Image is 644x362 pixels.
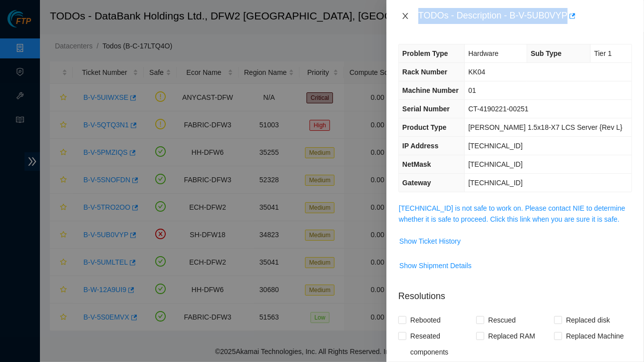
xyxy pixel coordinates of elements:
[402,105,450,113] span: Serial Number
[398,282,632,303] p: Resolutions
[468,142,523,150] span: [TECHNICAL_ID]
[402,160,431,168] span: NetMask
[402,49,448,57] span: Problem Type
[399,233,461,249] button: Show Ticket History
[468,105,529,113] span: CT-4190221-00251
[399,258,472,274] button: Show Shipment Details
[402,86,459,94] span: Machine Number
[468,68,485,76] span: KK04
[402,123,446,131] span: Product Type
[398,11,412,21] button: Close
[406,312,445,328] span: Rebooted
[418,8,632,24] div: TODOs - Description - B-V-5UB0VYP
[468,160,523,168] span: [TECHNICAL_ID]
[468,86,476,94] span: 01
[562,312,614,328] span: Replaced disk
[399,260,472,271] span: Show Shipment Details
[401,12,409,20] span: close
[484,328,539,344] span: Replaced RAM
[468,179,523,187] span: [TECHNICAL_ID]
[468,49,499,57] span: Hardware
[402,142,438,150] span: IP Address
[402,68,447,76] span: Rack Number
[531,49,562,57] span: Sub Type
[594,49,612,57] span: Tier 1
[468,123,623,131] span: [PERSON_NAME] 1.5x18-X7 LCS Server {Rev L}
[484,312,520,328] span: Rescued
[399,236,461,247] span: Show Ticket History
[562,328,628,344] span: Replaced Machine
[406,328,476,360] span: Reseated components
[399,204,626,223] a: [TECHNICAL_ID] is not safe to work on. Please contact NIE to determine whether it is safe to proc...
[402,179,431,187] span: Gateway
